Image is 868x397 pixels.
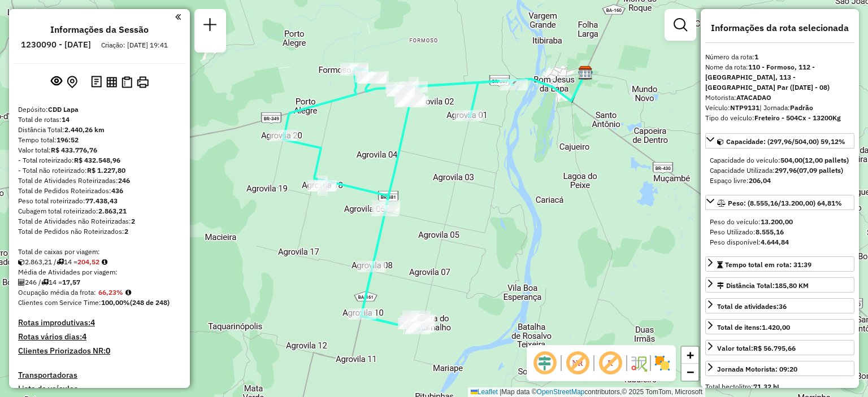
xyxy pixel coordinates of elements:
[98,207,127,215] strong: 2.863,21
[111,186,123,195] strong: 436
[77,258,99,266] strong: 204,52
[710,165,850,176] div: Capacidade Utilizada:
[18,346,181,356] h4: Clientes Priorizados NR:
[64,125,105,134] strong: 2.440,26 km
[754,114,841,122] strong: Freteiro - 504Cx - 13200Kg
[90,317,95,328] strong: 4
[51,146,97,154] strong: R$ 433.776,76
[18,186,181,196] div: Total de Pedidos Roteirizados:
[131,217,135,225] strong: 2
[18,155,181,165] div: - Total roteirizado:
[87,166,125,174] strong: R$ 1.227,80
[18,277,181,287] div: 246 / 14 =
[705,103,854,113] div: Veículo:
[717,322,790,333] div: Total de itens:
[687,365,694,379] span: −
[89,73,104,91] button: Logs desbloquear sessão
[779,302,787,311] strong: 36
[18,279,25,286] i: Total de Atividades
[106,346,110,356] strong: 0
[705,256,854,272] a: Tempo total em rota: 31:39
[753,344,796,352] strong: R$ 56.795,66
[597,350,624,377] span: Exibir rótulo
[717,302,787,311] span: Total de atividades:
[62,115,70,124] strong: 14
[705,298,854,313] a: Total de atividades:36
[21,40,91,50] h6: 1230090 - [DATE]
[753,382,780,391] strong: 71,32 hL
[118,176,130,185] strong: 246
[710,227,850,237] div: Peso Utilizado:
[18,115,181,125] div: Total de rotas:
[175,10,181,23] a: Clique aqui para minimizar o painel
[726,137,845,146] span: Capacidade: (297,96/504,00) 59,12%
[564,350,591,377] span: Exibir NR
[18,318,181,328] h4: Rotas improdutivas:
[97,40,172,50] div: Criação: [DATE] 19:41
[756,228,784,236] strong: 8.555,16
[705,195,854,210] a: Peso: (8.555,16/13.200,00) 64,81%
[64,73,80,91] button: Centralizar mapa no depósito ou ponto de apoio
[705,62,854,93] div: Nome da rota:
[18,288,96,296] span: Ocupação média da frota:
[653,354,671,372] img: Exibir/Ocultar setores
[759,103,813,112] span: | Jornada:
[18,257,181,267] div: 2.863,21 / 14 =
[578,66,593,80] img: CDD Lapa
[199,14,222,39] a: Nova sessão e pesquisa
[18,216,181,226] div: Total de Atividades não Roteirizadas:
[18,259,25,265] i: Cubagem total roteirizado
[630,354,648,372] img: Fluxo de ruas
[18,226,181,237] div: Total de Pedidos não Roteirizados:
[669,14,692,36] a: Exibir filtros
[18,332,181,342] h4: Rotas vários dias:
[101,298,130,307] strong: 100,00%
[57,136,79,144] strong: 196:52
[125,289,131,296] em: Média calculada utilizando a maior ocupação (%Peso ou %Cubagem) de cada rota da sessão. Rotas cro...
[18,165,181,176] div: - Total não roteirizado:
[717,364,797,374] div: Jornada Motorista: 09:20
[705,63,830,91] strong: 110 - Formoso, 112 - [GEOGRAPHIC_DATA], 113 - [GEOGRAPHIC_DATA] Par ([DATE] - 08)
[62,278,80,286] strong: 17,57
[18,196,181,206] div: Peso total roteirizado:
[728,199,842,207] span: Peso: (8.555,16/13.200,00) 64,81%
[761,217,793,226] strong: 13.200,00
[775,281,809,290] span: 185,80 KM
[18,370,181,380] h4: Transportadoras
[710,217,793,226] span: Peso do veículo:
[18,135,181,145] div: Tempo total:
[50,24,149,35] h4: Informações da Sessão
[18,247,181,257] div: Total de caixas por viagem:
[797,166,843,174] strong: (07,09 pallets)
[98,288,123,296] strong: 66,23%
[705,133,854,149] a: Capacidade: (297,96/504,00) 59,12%
[18,125,181,135] div: Distância Total:
[705,277,854,293] a: Distância Total:185,80 KM
[802,156,849,164] strong: (12,00 pallets)
[537,388,585,396] a: OpenStreetMap
[790,103,813,112] strong: Padrão
[468,387,705,397] div: Map data © contributors,© 2025 TomTom, Microsoft
[531,350,558,377] span: Ocultar deslocamento
[725,260,811,269] span: Tempo total em rota: 31:39
[124,227,128,235] strong: 2
[85,197,118,205] strong: 77.438,43
[705,319,854,334] a: Total de itens:1.420,00
[705,113,854,123] div: Tipo do veículo:
[754,53,758,61] strong: 1
[18,104,181,115] div: Depósito:
[780,156,802,164] strong: 504,00
[717,281,809,291] div: Distância Total:
[705,361,854,376] a: Jornada Motorista: 09:20
[775,166,797,174] strong: 297,96
[730,103,759,112] strong: NTP9131
[130,298,170,307] strong: (248 de 248)
[102,259,107,265] i: Meta Caixas/viagem: 206,52 Diferença: -2,00
[41,279,49,286] i: Total de rotas
[749,176,771,185] strong: 206,04
[500,388,501,396] span: |
[705,382,854,392] div: Total hectolitro:
[57,259,64,265] i: Total de rotas
[705,212,854,252] div: Peso: (8.555,16/13.200,00) 64,81%
[762,323,790,331] strong: 1.420,00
